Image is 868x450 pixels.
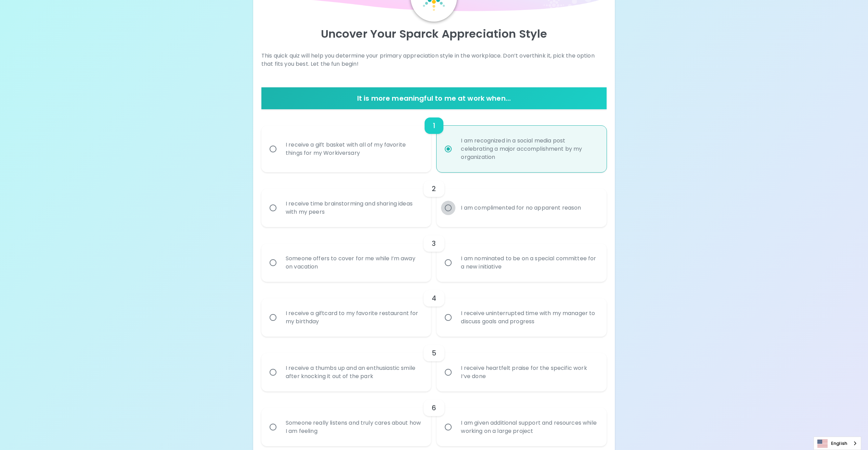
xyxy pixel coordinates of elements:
[280,301,428,334] div: I receive a giftcard to my favorite restaurant for my birthday
[455,246,603,279] div: I am nominated to be on a special committee for a new initiative
[455,301,603,334] div: I receive uninterrupted time with my manager to discuss goals and progress
[455,196,586,220] div: I am complimented for no apparent reason
[261,227,607,282] div: choice-group-check
[261,282,607,337] div: choice-group-check
[261,52,607,68] p: This quick quiz will help you determine your primary appreciation style in the workplace. Don’t o...
[432,348,436,359] h6: 5
[280,133,428,165] div: I receive a gift basket with all of my favorite things for my Workiversary
[280,191,428,224] div: I receive time brainstorming and sharing ideas with my peers
[814,437,861,450] aside: Language selected: English
[432,238,436,249] h6: 3
[261,172,607,227] div: choice-group-check
[432,402,436,413] h6: 6
[432,183,436,194] h6: 2
[261,109,607,172] div: choice-group-check
[814,437,861,450] div: Language
[261,391,607,446] div: choice-group-check
[280,246,428,279] div: Someone offers to cover for me while I’m away on vacation
[433,120,435,131] h6: 1
[455,356,603,389] div: I receive heartfelt praise for the specific work I’ve done
[264,93,604,104] h6: It is more meaningful to me at work when...
[280,356,428,389] div: I receive a thumbs up and an enthusiastic smile after knocking it out of the park
[261,27,607,41] p: Uncover Your Sparck Appreciation Style
[814,437,861,450] a: English
[455,411,603,443] div: I am given additional support and resources while working on a large project
[261,337,607,391] div: choice-group-check
[455,128,603,170] div: I am recognized in a social media post celebrating a major accomplishment by my organization
[432,293,436,304] h6: 4
[280,411,428,443] div: Someone really listens and truly cares about how I am feeling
